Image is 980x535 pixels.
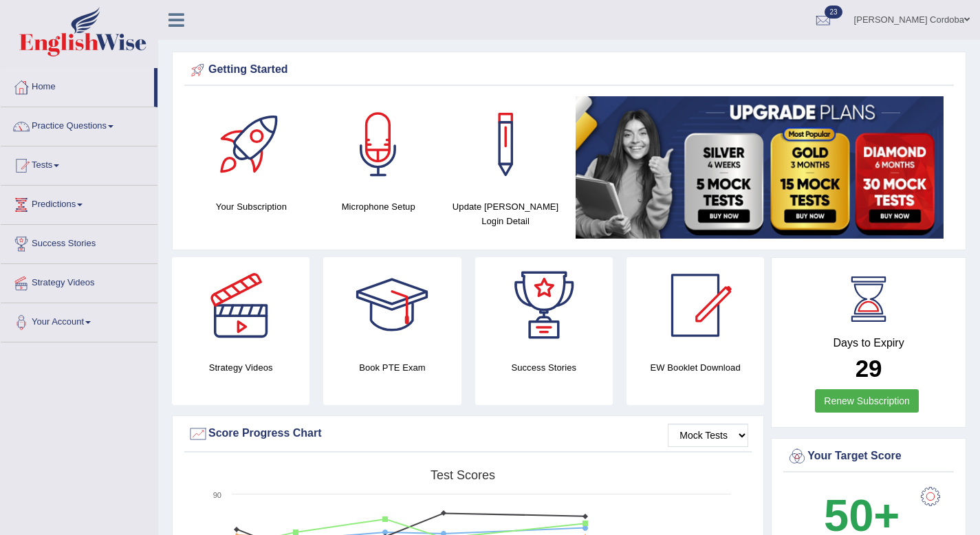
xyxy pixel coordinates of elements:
h4: Microphone Setup [322,199,435,214]
a: Strategy Videos [1,264,157,298]
h4: Your Subscription [195,199,308,214]
a: Success Stories [1,225,157,259]
a: Predictions [1,186,157,220]
h4: Update [PERSON_NAME] Login Detail [449,199,563,228]
text: 90 [213,491,221,499]
a: Renew Subscription [815,389,919,413]
div: Getting Started [188,60,950,80]
h4: Book PTE Exam [323,360,461,375]
a: Practice Questions [1,107,157,142]
h4: Days to Expiry [787,337,950,349]
h4: Strategy Videos [172,360,309,375]
div: Score Progress Chart [188,424,748,444]
h4: EW Booklet Download [627,360,764,375]
span: 23 [825,6,842,19]
b: 29 [856,355,882,382]
img: small5.jpg [576,96,944,239]
a: Home [1,68,154,102]
a: Tests [1,146,157,181]
a: Your Account [1,303,157,338]
h4: Success Stories [475,360,613,375]
tspan: Test scores [431,468,495,482]
div: Your Target Score [787,446,950,467]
